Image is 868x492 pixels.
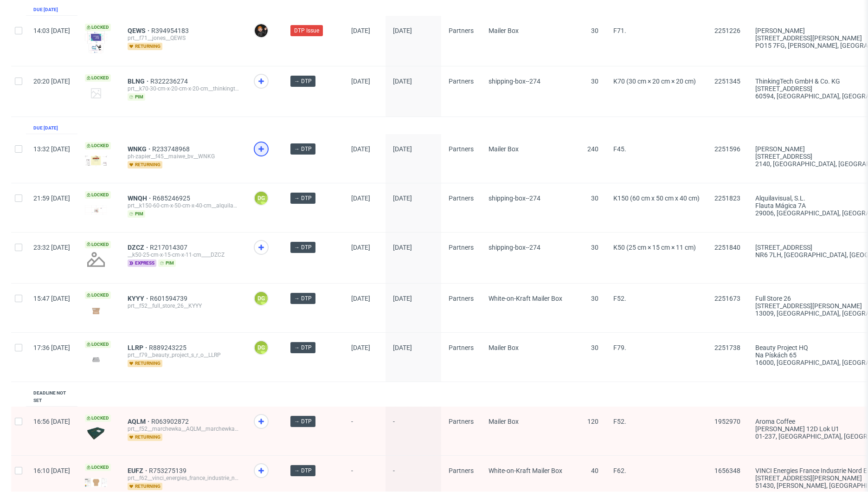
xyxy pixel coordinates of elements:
[255,192,268,205] figcaption: DG
[294,294,312,303] span: → DTP
[128,418,151,425] span: AQLM
[151,418,191,425] a: R063902872
[85,414,111,422] span: Locked
[128,259,156,267] span: express
[294,77,312,85] span: → DTP
[613,194,700,202] span: K150 (60 cm x 50 cm x 40 cm)
[489,27,519,34] span: Mailer Box
[149,344,188,351] a: R889243225
[85,241,111,248] span: Locked
[294,243,312,252] span: → DTP
[591,344,598,351] span: 30
[33,78,70,85] span: 20:20 [DATE]
[489,295,562,302] span: White-on-Kraft Mailer Box
[714,467,740,474] span: 1656348
[128,244,150,251] a: DZCZ
[128,295,150,302] span: KYYY
[33,418,70,425] span: 16:56 [DATE]
[33,295,70,302] span: 15:47 [DATE]
[152,145,192,153] a: R233748968
[613,295,626,302] span: F52.
[255,24,268,37] img: Dominik Grosicki
[591,244,598,251] span: 30
[714,344,740,351] span: 2251738
[449,418,474,425] span: Partners
[449,194,474,202] span: Partners
[591,295,598,302] span: 30
[714,145,740,153] span: 2251596
[128,34,239,42] div: prt__f71__jones__QEWS
[128,78,150,85] span: BLNG
[351,194,370,202] span: [DATE]
[449,145,474,153] span: Partners
[153,194,192,202] a: R685246925
[85,353,107,366] img: version_two_editor_design.png
[128,344,149,351] span: LLRP
[128,43,162,50] span: returning
[128,202,239,209] div: prt__k150-60-cm-x-50-cm-x-40-cm__alquilavisual_s_l__WNQH
[85,31,107,53] img: version_two_editor_design.png
[393,27,412,34] span: [DATE]
[714,27,740,34] span: 2251226
[151,27,191,34] a: R394954183
[613,344,626,351] span: F79.
[33,467,70,474] span: 16:10 [DATE]
[128,85,239,92] div: prt__k70-30-cm-x-20-cm-x-20-cm__thinkingtech_gmbh_co_kg__BLNG
[85,341,111,348] span: Locked
[351,344,370,351] span: [DATE]
[294,343,312,352] span: → DTP
[351,244,370,251] span: [DATE]
[150,244,189,251] span: R217014307
[128,360,162,367] span: returning
[393,418,434,444] span: -
[294,417,312,426] span: → DTP
[294,194,312,202] span: → DTP
[489,145,519,153] span: Mailer Box
[128,153,239,160] div: ph-zapier__f45__maiwe_bv__WNKG
[128,434,162,441] span: returning
[85,24,111,31] span: Locked
[489,344,519,351] span: Mailer Box
[294,145,312,153] span: → DTP
[393,244,412,251] span: [DATE]
[150,78,190,85] span: R322236274
[33,244,70,251] span: 23:32 [DATE]
[449,78,474,85] span: Partners
[85,155,107,166] img: version_two_editor_design.png
[393,194,412,202] span: [DATE]
[128,27,151,34] a: QEWS
[128,302,239,310] div: prt__f52__full_store_26__KYYY
[128,194,153,202] a: WNQH
[85,478,107,487] img: data
[85,291,111,299] span: Locked
[489,244,540,251] span: shipping-box--274
[351,27,370,34] span: [DATE]
[85,142,111,149] span: Locked
[128,467,149,474] span: EUFZ
[85,464,111,471] span: Locked
[33,145,70,153] span: 13:32 [DATE]
[85,205,107,215] img: version_two_editor_design.png
[714,194,740,202] span: 2251823
[351,418,378,444] span: -
[33,194,70,202] span: 21:59 [DATE]
[591,78,598,85] span: 30
[449,27,474,34] span: Partners
[591,467,598,474] span: 40
[449,467,474,474] span: Partners
[489,467,562,474] span: White-on-Kraft Mailer Box
[613,27,626,34] span: F71.
[149,467,188,474] a: R753275139
[33,389,70,404] div: Deadline not set
[714,418,740,425] span: 1952970
[85,191,111,199] span: Locked
[449,244,474,251] span: Partners
[449,295,474,302] span: Partners
[587,145,598,153] span: 240
[85,427,107,440] img: data
[150,295,189,302] a: R601594739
